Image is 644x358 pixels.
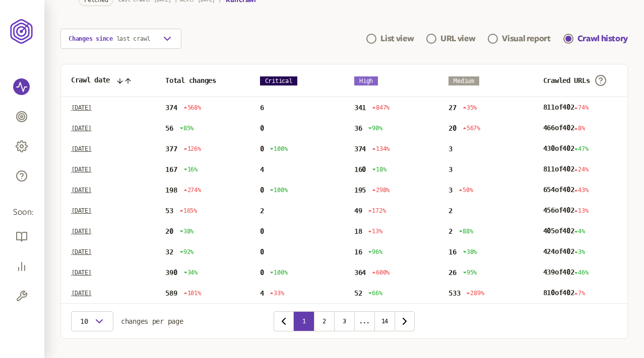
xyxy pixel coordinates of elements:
span: 4% [574,228,585,235]
span: 390 [165,268,177,277]
p: [DATE] [71,248,92,256]
div: URL view [440,33,475,45]
button: 2 [314,311,334,331]
p: [DATE] [71,227,92,235]
a: [DATE] [71,145,145,153]
span: 3 [448,186,453,194]
span: 0 [260,227,264,235]
span: 66% [368,289,382,297]
span: 10 [79,317,89,325]
th: Total changes [155,64,249,97]
span: 36 [354,124,362,132]
span: 341 [354,104,366,112]
span: 430 of 402 [543,144,589,153]
span: 53 [165,207,173,215]
th: Crawl date [61,64,155,97]
span: 567% [463,124,480,132]
span: 195 [354,186,366,194]
span: 533 [448,289,460,297]
a: [DATE] [71,227,145,235]
p: [DATE] [71,104,92,112]
span: High [354,76,378,85]
button: 10 [71,311,113,331]
span: 50% [459,186,473,194]
span: 3 [448,165,453,173]
span: 377 [165,145,177,153]
span: 589 [165,289,177,297]
span: last crawl [116,35,151,42]
a: [DATE] [71,186,145,194]
span: 18% [372,165,386,173]
span: 35% [463,104,477,112]
button: 1 [294,311,314,331]
span: 134% [372,145,390,153]
span: 20 [165,227,173,235]
a: [DATE] [71,268,145,277]
span: 24% [574,166,588,173]
span: 26 [448,268,456,277]
p: [DATE] [71,207,92,215]
span: 46% [574,269,588,276]
span: 13% [574,207,588,214]
span: 43% [574,187,588,194]
span: 274% [183,186,201,194]
span: 3% [574,248,585,255]
span: 167 [165,165,177,173]
span: 2 [448,207,453,215]
span: 4 [260,289,264,297]
span: changes per page [121,317,183,325]
span: 126% [183,145,201,153]
span: 374 [165,104,177,112]
span: 0 [260,124,264,132]
span: 3 [448,145,453,153]
span: 6 [260,104,264,112]
span: 2 [260,207,264,215]
span: 364 [354,268,366,277]
p: [DATE] [71,165,92,173]
span: 654 of 402 [543,186,589,194]
span: 0 [260,186,264,194]
span: 38% [179,227,194,235]
span: 85% [179,124,194,132]
span: 847% [372,104,390,112]
span: 74% [574,104,588,111]
span: 810 of 402 [543,289,585,297]
span: 96% [368,248,382,256]
span: 4 [260,165,264,173]
span: 100% [270,186,287,194]
span: 90% [368,124,382,132]
div: Navigation [366,29,628,49]
button: ... [354,311,374,331]
a: [DATE] [71,289,145,297]
span: Critical [260,76,297,85]
span: 56 [165,124,173,132]
span: 172% [368,207,385,215]
button: 3 [334,311,354,331]
p: [DATE] [71,145,92,153]
span: 374 [354,145,366,153]
span: 20 [448,124,456,132]
p: [DATE] [71,124,92,132]
span: 95% [463,268,477,277]
span: 568% [183,104,201,112]
p: [DATE] [71,268,92,277]
a: Visual report [488,33,550,45]
a: [DATE] [71,165,145,173]
span: 88% [459,227,473,235]
span: 456 of 402 [543,206,589,215]
span: 198 [165,186,177,194]
span: 0 [260,248,264,256]
span: 811 of 402 [543,103,589,112]
span: 92% [179,248,194,256]
span: 2 [448,227,453,235]
div: List view [380,33,414,45]
span: 52 [354,289,362,297]
span: 165% [179,207,197,215]
a: [DATE] [71,207,145,215]
span: 405 of 402 [543,227,585,235]
span: Soon: [13,207,31,218]
span: 424 of 402 [543,247,585,256]
button: Changes since last crawl [60,29,181,49]
a: [DATE] [71,248,145,256]
span: 0 [260,145,264,153]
